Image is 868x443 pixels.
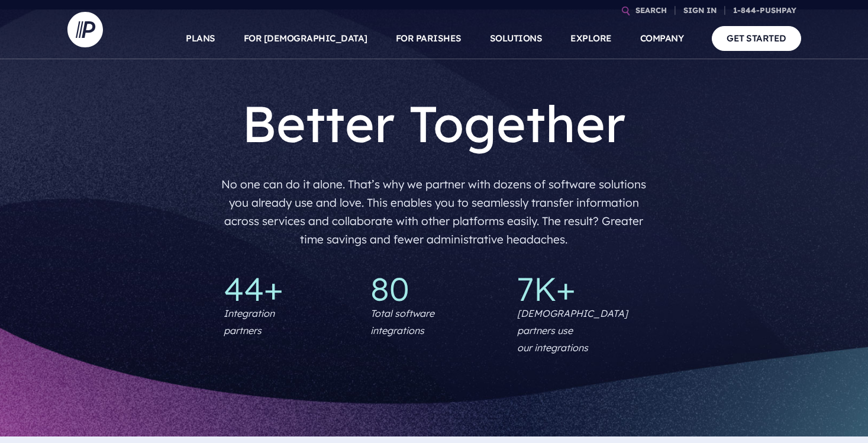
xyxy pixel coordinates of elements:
p: No one can do it alone. That’s why we partner with dozens of software solutions you already use a... [218,171,650,253]
a: GET STARTED [712,26,801,50]
a: PLANS [186,18,215,59]
p: 44+ [224,272,351,305]
a: SOLUTIONS [490,18,543,59]
a: EXPLORE [570,18,612,59]
p: 80 [370,272,498,305]
p: Integration partners [224,305,275,339]
p: [DEMOGRAPHIC_DATA] partners use our integrations [517,305,645,356]
p: Total software integrations [370,305,434,339]
h1: Better Together [218,92,650,154]
p: 7K+ [517,272,645,305]
a: FOR PARISHES [396,18,462,59]
a: FOR [DEMOGRAPHIC_DATA] [244,18,367,59]
a: COMPANY [640,18,684,59]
